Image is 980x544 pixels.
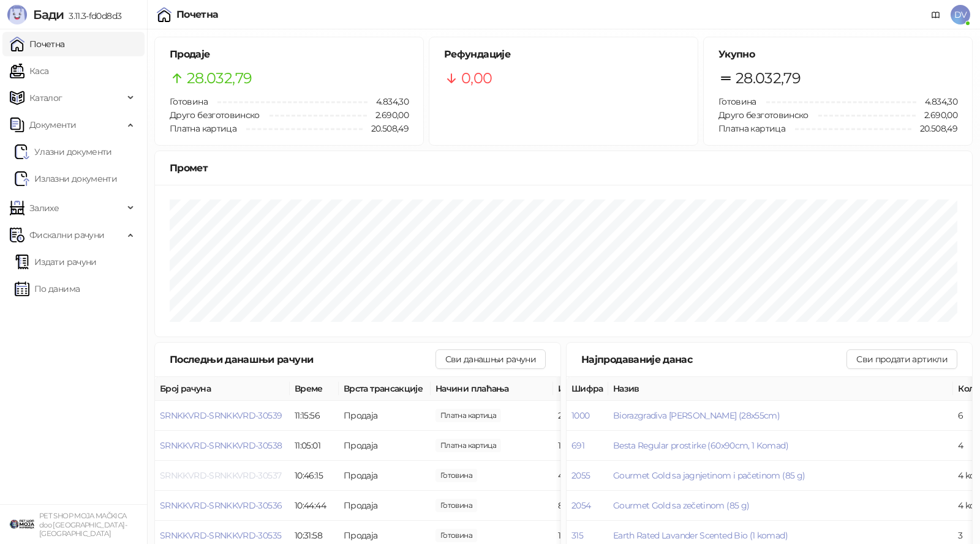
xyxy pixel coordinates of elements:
[435,409,501,422] span: 2.035,00
[581,352,846,367] div: Најпродаваније данас
[613,440,788,451] button: Besta Regular prostirke (60x90cm, 1 Komad)
[613,410,780,421] button: Biorazgradiva [PERSON_NAME] (28x55cm)
[15,250,97,274] a: Издати рачуни
[290,461,339,491] td: 10:46:15
[155,377,290,401] th: Број рачуна
[290,431,339,461] td: 11:05:01
[160,530,281,541] button: SRNKKVRD-SRNKKVRD-30535
[33,7,64,22] span: Бади
[170,47,409,62] h5: Продаје
[571,470,590,481] button: 2055
[911,122,957,135] span: 20.508,49
[339,491,431,521] td: Продаја
[571,410,589,421] button: 1000
[613,530,788,541] button: Earth Rated Lavander Scented Bio (1 komad)
[339,401,431,431] td: Продаја
[718,47,957,62] h5: Укупно
[339,461,431,491] td: Продаја
[553,401,645,431] td: 2.035,00 RSD
[567,377,608,401] th: Шифра
[15,166,117,191] a: Излазни документи
[718,96,756,107] span: Готовина
[461,67,492,90] span: 0,00
[10,59,48,83] a: Каса
[10,512,34,537] img: 64x64-companyLogo-9f44b8df-f022-41eb-b7d6-300ad218de09.png
[15,140,112,164] a: Ulazni dokumentiУлазни документи
[290,401,339,431] td: 11:15:56
[553,431,645,461] td: 1.325,00 RSD
[926,5,946,24] a: Документација
[916,95,957,108] span: 4.834,30
[64,10,121,21] span: 3.11.3-fd0d8d3
[363,122,409,135] span: 20.508,49
[608,377,954,401] th: Назив
[29,196,59,220] span: Залихе
[29,223,104,247] span: Фискални рачуни
[435,439,501,452] span: 1.325,00
[613,470,805,481] button: Gourmet Gold sa jagnjetinom i pačetinom (85 g)
[7,5,27,24] img: Logo
[339,377,431,401] th: Врста трансакције
[170,96,208,107] span: Готовина
[367,95,409,108] span: 4.834,30
[718,123,785,134] span: Платна картица
[290,377,339,401] th: Време
[170,160,957,176] div: Промет
[444,47,683,62] h5: Рефундације
[571,500,590,511] button: 2054
[39,512,127,538] small: PET SHOP MOJA MAČKICA doo [GEOGRAPHIC_DATA]-[GEOGRAPHIC_DATA]
[435,349,546,369] button: Сви данашњи рачуни
[160,500,282,511] button: SRNKKVRD-SRNKKVRD-30536
[553,491,645,521] td: 805,00 RSD
[170,123,236,134] span: Платна картица
[435,499,477,512] span: 2.005,00
[846,349,957,369] button: Сви продати артикли
[553,461,645,491] td: 450,00 RSD
[15,277,80,301] a: По данима
[187,67,252,90] span: 28.032,79
[290,491,339,521] td: 10:44:44
[10,32,65,56] a: Почетна
[435,469,477,482] span: 450,00
[339,431,431,461] td: Продаја
[431,377,553,401] th: Начини плаћања
[160,470,281,481] button: SRNKKVRD-SRNKKVRD-30537
[718,110,809,121] span: Друго безготовинско
[571,530,583,541] button: 315
[176,10,219,20] div: Почетна
[613,500,750,511] button: Gourmet Gold sa zečetinom (85 g)
[435,529,477,542] span: 105,00
[170,352,435,367] div: Последњи данашњи рачуни
[29,113,76,137] span: Документи
[951,5,970,24] span: DV
[571,440,584,451] button: 691
[553,377,645,401] th: Износ
[160,410,282,421] button: SRNKKVRD-SRNKKVRD-30539
[170,110,260,121] span: Друго безготовинско
[916,108,957,122] span: 2.690,00
[29,86,62,110] span: Каталог
[367,108,409,122] span: 2.690,00
[160,440,282,451] button: SRNKKVRD-SRNKKVRD-30538
[736,67,801,90] span: 28.032,79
